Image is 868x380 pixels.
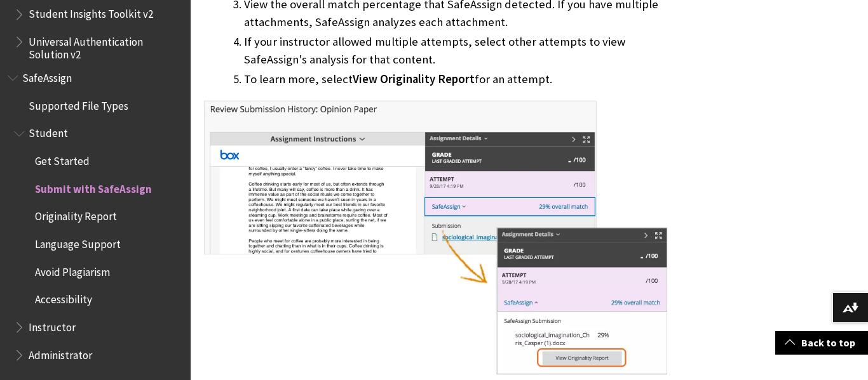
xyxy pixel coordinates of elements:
[29,4,153,21] span: Student Insights Toolkit v2
[35,206,117,223] span: Originality Report
[22,67,72,84] span: SafeAssign
[353,72,475,86] span: View Originality Report
[35,178,152,195] span: Submit with SafeAssign
[29,31,182,61] span: Universal Authentication Solution v2
[29,317,76,334] span: Instructor
[35,289,92,306] span: Accessibility
[35,233,121,251] span: Language Support
[244,33,667,69] li: If your instructor allowed multiple attempts, select other attempts to view SafeAssign's analysis...
[29,123,68,140] span: Student
[29,95,128,112] span: Supported File Types
[35,150,90,167] span: Get Started
[35,261,110,278] span: Avoid Plagiarism
[8,67,183,365] nav: Book outline for Blackboard SafeAssign
[244,70,667,88] li: To learn more, select for an attempt.
[775,331,868,355] a: Back to top
[29,344,92,362] span: Administrator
